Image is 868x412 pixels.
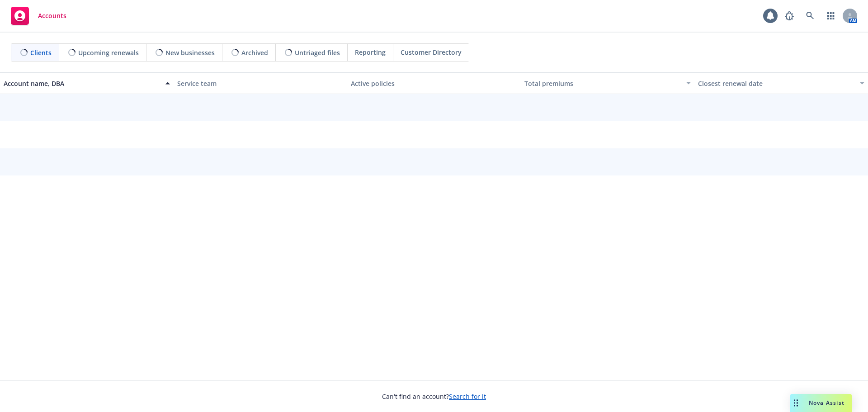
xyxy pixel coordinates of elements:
div: Closest renewal date [698,79,854,88]
span: Untriaged files [295,48,340,57]
span: Nova Assist [809,399,844,407]
div: Total premiums [524,79,681,88]
button: Service team [174,72,347,94]
button: Closest renewal date [694,72,868,94]
button: Nova Assist [790,394,852,412]
button: Active policies [347,72,521,94]
a: Search for it [449,392,486,401]
span: Clients [30,48,52,57]
a: Report a Bug [780,7,798,25]
div: Active policies [351,79,517,88]
span: Customer Directory [401,47,462,57]
span: Archived [241,48,268,57]
a: Accounts [7,3,70,28]
div: Account name, DBA [4,79,160,88]
a: Search [801,7,819,25]
a: Switch app [822,7,840,25]
div: Service team [177,79,344,88]
span: Reporting [355,47,386,57]
span: Accounts [38,12,66,19]
span: Can't find an account? [382,392,486,401]
span: New businesses [165,48,215,57]
div: Drag to move [790,394,802,412]
span: Upcoming renewals [78,48,139,57]
button: Total premiums [521,72,694,94]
